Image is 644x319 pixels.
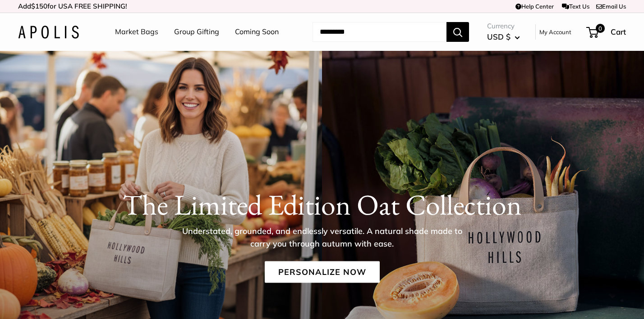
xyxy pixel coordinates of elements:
[446,22,469,42] button: Search
[487,32,511,41] span: USD $
[115,25,158,39] a: Market Bags
[18,26,79,39] img: Apolis
[515,3,554,10] a: Help Center
[587,25,626,39] a: 0 Cart
[174,25,219,39] a: Group Gifting
[539,27,571,37] a: My Account
[596,24,605,33] span: 0
[611,27,626,36] span: Cart
[596,3,626,10] a: Email Us
[235,25,279,39] a: Coming Soon
[487,20,520,32] span: Currency
[31,2,47,10] span: $150
[313,22,446,42] input: Search...
[487,30,520,44] button: USD $
[18,187,626,221] h1: The Limited Edition Oat Collection
[175,225,469,250] p: Understated, grounded, and endlessly versatile. A natural shade made to carry you through autumn ...
[265,261,380,283] a: Personalize Now
[562,3,589,10] a: Text Us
